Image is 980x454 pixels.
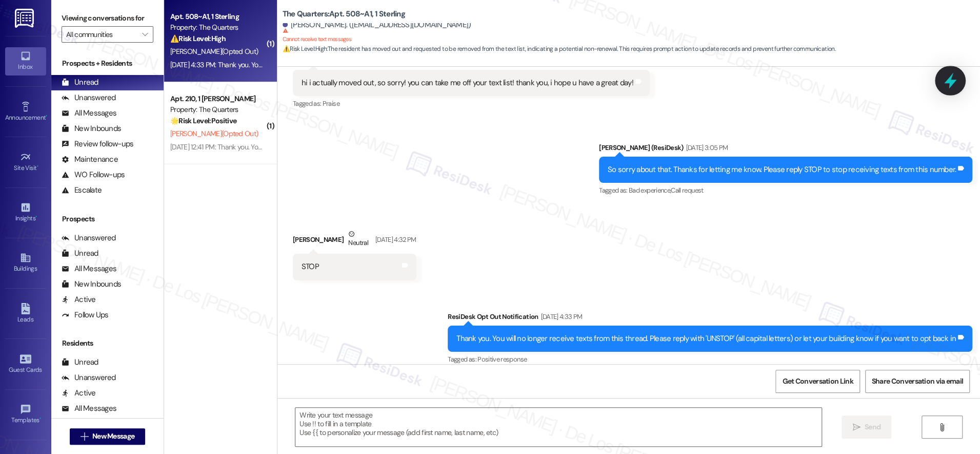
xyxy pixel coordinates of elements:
div: hi i actually moved out, so sorry! you can take me off your text list! thank you, i hope u have a... [302,78,633,88]
strong: ⚠️ Risk Level: High [170,34,226,43]
span: • [35,213,37,220]
div: Tagged as: [599,183,972,198]
span: : The resident has moved out and requested to be removed from the text list, indicating a potenti... [283,44,835,54]
div: WO Follow-ups [62,169,125,180]
div: STOP [302,261,319,272]
strong: ⚠️ Risk Level: High [283,45,327,53]
sup: Cannot receive text messages [283,28,351,43]
div: Active [62,388,96,399]
div: Follow Ups [62,310,109,320]
div: Residents [51,338,164,349]
span: • [39,415,41,422]
div: Thank you. You will no longer receive texts from this thread. Please reply with 'UNSTOP' (all cap... [456,333,956,344]
div: Unread [62,77,98,88]
div: [DATE] 4:33 PM: Thank you. You will no longer receive texts from this thread. Please reply with '... [170,60,676,69]
div: Tagged as: [293,96,650,111]
strong: 🌟 Risk Level: Positive [170,116,236,125]
a: Insights • [5,199,46,226]
div: Neutral [346,229,370,250]
i:  [81,432,88,441]
i:  [938,423,946,431]
div: Tagged as: [448,352,972,367]
b: The Quarters: Apt. 508~A1, 1 Sterling [283,9,405,20]
div: [PERSON_NAME] (ResiDesk) [599,142,972,157]
span: Bad experience , [629,186,671,195]
a: Buildings [5,249,46,277]
div: Prospects + Residents [51,58,164,69]
span: Share Conversation via email [872,376,963,387]
i:  [852,423,860,431]
button: Share Conversation via email [865,370,970,393]
span: [PERSON_NAME] (Opted Out) [170,47,258,56]
span: Call request [671,186,703,195]
div: Unanswered [62,372,116,383]
a: Guest Cards [5,350,46,378]
a: Templates • [5,401,46,428]
button: Send [842,415,891,439]
div: Unread [62,357,98,368]
span: • [37,163,38,170]
span: Praise [323,99,339,108]
div: [DATE] 3:05 PM [683,142,728,153]
div: So sorry about that. Thanks for letting me know. Please reply STOP to stop receiving texts from t... [608,164,956,175]
div: Unanswered [62,92,116,103]
div: New Inbounds [62,279,121,290]
div: Property: The Quarters [170,22,265,33]
div: Apt. 210, 1 [PERSON_NAME] [170,93,265,104]
div: All Messages [62,263,116,274]
div: All Messages [62,108,116,119]
input: All communities [66,26,137,43]
label: Viewing conversations for [62,10,153,26]
button: Get Conversation Link [775,370,859,393]
span: New Message [92,431,134,442]
span: Send [865,422,881,432]
a: Inbox [5,47,46,75]
a: Site Visit • [5,148,46,176]
div: [DATE] 12:41 PM: Thank you. You will no longer receive texts from this thread. Please reply with ... [170,142,676,152]
span: Get Conversation Link [782,376,853,387]
div: Property: The Quarters [170,104,265,115]
span: [PERSON_NAME] (Opted Out) [170,129,258,138]
span: Positive response [477,355,527,364]
a: Leads [5,300,46,328]
span: • [46,112,47,120]
i:  [142,30,148,39]
div: Unread [62,248,98,259]
div: [DATE] 4:33 PM [538,311,582,322]
div: [PERSON_NAME]. ([EMAIL_ADDRESS][DOMAIN_NAME]) [283,20,471,30]
div: New Inbounds [62,123,121,134]
div: [DATE] 4:32 PM [373,234,416,245]
div: [PERSON_NAME] [293,229,416,254]
div: Active [62,294,96,305]
div: ResiDesk Opt Out Notification [448,311,972,326]
div: Maintenance [62,154,118,165]
div: Escalate [62,185,102,196]
div: Unanswered [62,233,116,243]
div: Prospects [51,214,164,224]
div: Review follow-ups [62,139,133,149]
div: All Messages [62,403,116,414]
button: New Message [70,428,146,445]
div: Apt. 508~A1, 1 Sterling [170,11,265,22]
img: ResiDesk Logo [15,9,36,28]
